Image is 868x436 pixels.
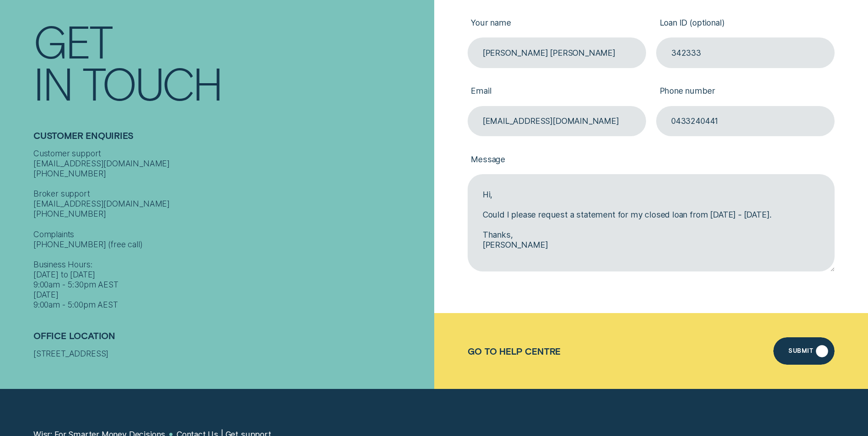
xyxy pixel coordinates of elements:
textarea: Hi, Could I please request a statement for my closed loan from [DATE] - [DATE]. Thanks, [PERSON_N... [468,174,835,271]
label: Your name [468,10,646,37]
label: Phone number [656,78,835,106]
h2: Office Location [33,330,429,349]
label: Message [468,146,835,174]
div: Touch [82,62,221,104]
h2: Customer Enquiries [33,130,429,149]
div: Customer support [EMAIL_ADDRESS][DOMAIN_NAME] [PHONE_NUMBER] Broker support [EMAIL_ADDRESS][DOMAI... [33,149,429,310]
div: [STREET_ADDRESS] [33,349,429,359]
div: In [33,62,72,104]
a: Go to Help Centre [468,346,561,356]
h1: Get In Touch [33,20,429,104]
label: Email [468,78,646,106]
button: Submit [773,337,835,365]
label: Loan ID (optional) [656,10,835,37]
div: Get [33,20,112,62]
